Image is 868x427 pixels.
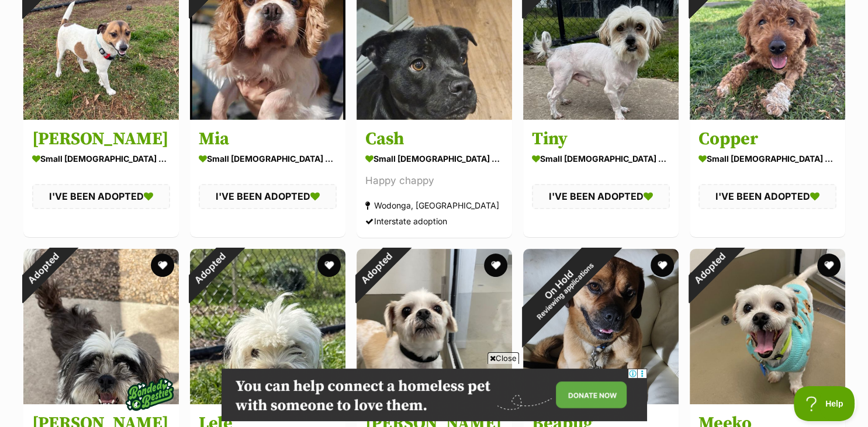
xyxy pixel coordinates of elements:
[523,395,679,407] a: On HoldReviewing applications
[341,234,410,303] div: Adopted
[365,128,503,150] h3: Cash
[365,173,503,189] div: Happy chappy
[794,386,856,421] iframe: Help Scout Beacon - Open
[532,128,670,150] h3: Tiny
[357,119,512,238] a: Cash small [DEMOGRAPHIC_DATA] Dog Happy chappy Wodonga, [GEOGRAPHIC_DATA] Interstate adoption fav...
[365,197,503,213] div: Wodonga, [GEOGRAPHIC_DATA]
[487,352,519,364] span: Close
[8,234,77,303] div: Adopted
[651,254,674,277] button: favourite
[674,234,743,303] div: Adopted
[120,366,179,424] img: bonded besties
[698,184,836,209] div: I'VE BEEN ADOPTED
[535,261,595,321] span: Reviewing applications
[32,184,170,209] div: I'VE BEEN ADOPTED
[484,254,507,277] button: favourite
[190,249,345,404] img: Lele
[690,119,845,237] a: Copper small [DEMOGRAPHIC_DATA] Dog I'VE BEEN ADOPTED favourite
[199,128,337,150] h3: Mia
[523,249,679,404] img: Beabug
[190,119,345,237] a: Mia small [DEMOGRAPHIC_DATA] Dog I'VE BEEN ADOPTED favourite
[532,184,670,209] div: I'VE BEEN ADOPTED
[199,184,337,209] div: I'VE BEEN ADOPTED
[523,119,679,237] a: Tiny small [DEMOGRAPHIC_DATA] Dog I'VE BEEN ADOPTED favourite
[698,128,836,150] h3: Copper
[690,110,845,122] a: Adopted
[190,395,345,407] a: Adopted
[32,128,170,150] h3: [PERSON_NAME]
[532,150,670,167] div: small [DEMOGRAPHIC_DATA] Dog
[23,395,179,407] a: Adopted
[23,110,179,122] a: Adopted
[317,254,341,277] button: favourite
[357,249,512,404] img: Milo
[817,254,841,277] button: favourite
[698,150,836,167] div: small [DEMOGRAPHIC_DATA] Dog
[32,150,170,167] div: small [DEMOGRAPHIC_DATA] Dog
[497,223,626,352] div: On Hold
[365,213,503,229] div: Interstate adoption
[190,110,345,122] a: Adopted
[523,110,679,122] a: Adopted
[222,369,647,421] iframe: Advertisement
[151,254,174,277] button: favourite
[23,249,179,404] img: Nita
[365,150,503,167] div: small [DEMOGRAPHIC_DATA] Dog
[174,234,244,303] div: Adopted
[199,150,337,167] div: small [DEMOGRAPHIC_DATA] Dog
[690,249,845,404] img: Meeko
[23,119,179,237] a: [PERSON_NAME] small [DEMOGRAPHIC_DATA] Dog I'VE BEEN ADOPTED favourite
[690,395,845,407] a: Adopted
